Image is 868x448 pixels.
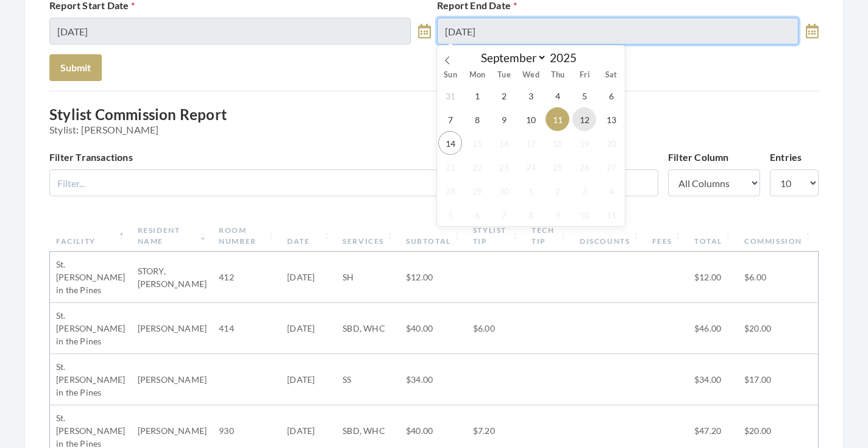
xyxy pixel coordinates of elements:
span: September 7, 2025 [438,107,462,131]
td: 412 [213,252,281,303]
span: October 1, 2025 [519,179,542,202]
td: STORY, [PERSON_NAME] [132,252,213,303]
span: September 19, 2025 [572,131,596,155]
h3: Stylist Commission Report [49,106,819,135]
span: September 15, 2025 [465,131,489,155]
select: Month [475,50,547,65]
input: Select Date [49,18,411,44]
td: St. [PERSON_NAME] in the Pines [50,252,132,303]
td: SH [336,252,400,303]
th: Commission: activate to sort column ascending [738,220,818,252]
span: September 12, 2025 [572,107,596,131]
th: Room Number: activate to sort column ascending [213,220,281,252]
label: Filter Transactions [49,150,133,165]
th: Facility: activate to sort column descending [50,220,132,252]
span: September 28, 2025 [438,179,462,202]
span: Tue [491,71,518,79]
input: Year [547,51,587,65]
span: September 6, 2025 [599,84,623,107]
td: St. [PERSON_NAME] in the Pines [50,354,132,405]
span: September 18, 2025 [546,131,569,155]
td: [PERSON_NAME] [132,303,213,354]
span: October 6, 2025 [465,202,489,226]
th: Subtotal: activate to sort column ascending [400,220,467,252]
span: Stylist: [PERSON_NAME] [49,124,819,135]
span: September 21, 2025 [438,155,462,179]
span: October 8, 2025 [519,202,542,226]
label: Filter Column [668,150,729,165]
span: September 16, 2025 [492,131,516,155]
td: [DATE] [281,354,336,405]
span: Mon [464,71,491,79]
input: Select Date [437,18,799,44]
a: toggle [806,18,819,44]
span: September 3, 2025 [519,84,542,107]
span: September 11, 2025 [546,107,569,131]
span: October 5, 2025 [438,202,462,226]
td: St. [PERSON_NAME] in the Pines [50,303,132,354]
span: September 27, 2025 [599,155,623,179]
th: Discounts: activate to sort column ascending [574,220,646,252]
th: Total: activate to sort column ascending [688,220,738,252]
span: September 4, 2025 [546,84,569,107]
span: September 2, 2025 [492,84,516,107]
span: September 5, 2025 [572,84,596,107]
span: September 25, 2025 [546,155,569,179]
td: [PERSON_NAME] [132,354,213,405]
span: Sun [437,71,464,79]
span: October 11, 2025 [599,202,623,226]
input: Filter... [49,169,658,196]
td: $12.00 [688,252,738,303]
span: September 22, 2025 [465,155,489,179]
span: October 4, 2025 [599,179,623,202]
td: SBD, WHC [336,303,400,354]
td: $40.00 [400,303,467,354]
td: $46.00 [688,303,738,354]
span: September 29, 2025 [465,179,489,202]
button: Submit [49,54,102,81]
span: September 13, 2025 [599,107,623,131]
label: Entries [770,150,802,165]
span: September 20, 2025 [599,131,623,155]
span: September 1, 2025 [465,84,489,107]
span: October 7, 2025 [492,202,516,226]
span: September 8, 2025 [465,107,489,131]
span: September 23, 2025 [492,155,516,179]
span: Fri [571,71,598,79]
a: toggle [418,18,431,44]
th: Services: activate to sort column ascending [336,220,400,252]
td: [DATE] [281,252,336,303]
span: September 10, 2025 [519,107,542,131]
td: $12.00 [400,252,467,303]
span: Thu [544,71,571,79]
td: $6.00 [738,252,818,303]
span: October 2, 2025 [546,179,569,202]
span: October 9, 2025 [546,202,569,226]
th: Stylist Tip: activate to sort column ascending [467,220,525,252]
th: Fees: activate to sort column ascending [646,220,688,252]
span: September 24, 2025 [519,155,542,179]
td: $20.00 [738,303,818,354]
th: Date: activate to sort column ascending [281,220,336,252]
span: Sat [598,71,625,79]
td: $17.00 [738,354,818,405]
span: September 17, 2025 [519,131,542,155]
td: SS [336,354,400,405]
span: September 9, 2025 [492,107,516,131]
td: $6.00 [467,303,525,354]
td: $34.00 [400,354,467,405]
span: Wed [518,71,544,79]
td: [DATE] [281,303,336,354]
span: September 30, 2025 [492,179,516,202]
td: $34.00 [688,354,738,405]
span: August 31, 2025 [438,84,462,107]
span: September 14, 2025 [438,131,462,155]
td: 414 [213,303,281,354]
span: October 10, 2025 [572,202,596,226]
th: Tech Tip: activate to sort column ascending [525,220,574,252]
th: Resident Name: activate to sort column ascending [132,220,213,252]
span: September 26, 2025 [572,155,596,179]
span: October 3, 2025 [572,179,596,202]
